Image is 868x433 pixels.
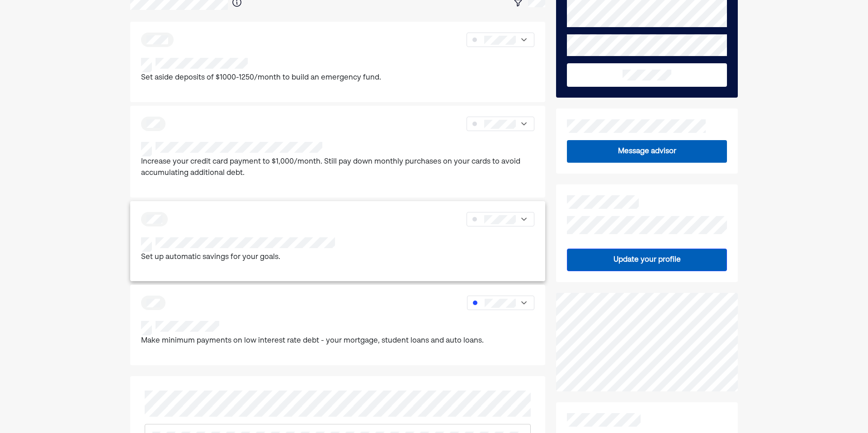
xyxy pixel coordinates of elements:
p: Increase your credit card payment to $1,000/month. Still pay down monthly purchases on your cards... [141,156,534,179]
p: Make minimum payments on low interest rate debt - your mortgage, student loans and auto loans. [141,335,484,347]
button: Message advisor [567,140,727,163]
p: Set up automatic savings for your goals. [141,252,335,264]
button: Update your profile [567,249,727,271]
p: Set aside deposits of $1000-1250/month to build an emergency fund. [141,72,381,84]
